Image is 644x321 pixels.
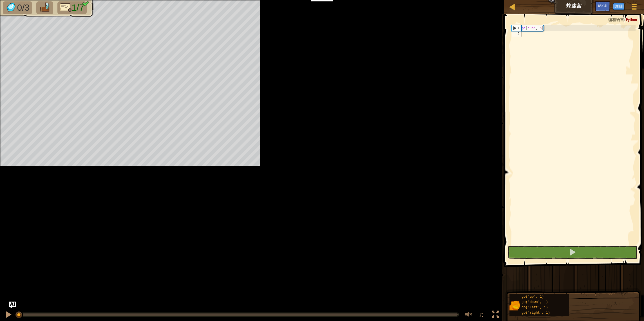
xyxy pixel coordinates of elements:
[71,3,84,13] span: 1/7
[522,306,548,309] span: go('left', 1)
[522,295,544,299] span: go('up', 1)
[509,300,520,311] img: portrait.png
[57,1,87,14] li: 只有七行代码
[17,3,30,13] span: 0/3
[598,3,607,8] span: Ask AI
[626,17,637,22] span: Python
[512,31,521,37] div: 2
[608,17,624,22] span: 编程语言
[9,302,16,308] button: Ask AI
[477,309,487,321] button: ♫
[36,1,53,14] li: 到达 X 。
[490,309,501,321] button: 切换全屏
[627,1,641,14] button: 显示游戏菜单
[478,310,484,319] span: ♫
[522,311,550,315] span: go('right', 1)
[512,25,521,31] div: 1
[624,17,626,22] span: :
[595,1,610,12] button: Ask AI
[3,1,32,14] li: 收集宝石。
[613,3,624,10] button: 注册
[3,309,14,321] button: ⌘ + P: Pause
[508,246,637,259] button: Shift+回车: 运行当前代码
[522,300,548,304] span: go('down', 1)
[463,309,475,321] button: 音量调节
